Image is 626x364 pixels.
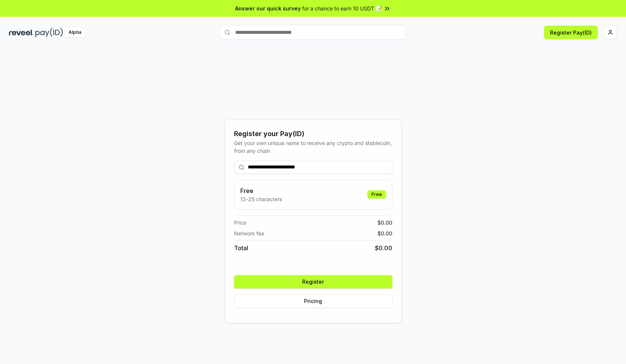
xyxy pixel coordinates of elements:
button: Pricing [234,294,392,308]
div: Alpha [64,28,85,37]
span: Price [234,219,246,226]
img: reveel_dark [9,28,34,37]
span: Total [234,244,248,252]
div: Register your Pay(ID) [234,129,392,139]
span: Network fee [234,229,264,237]
span: $ 0.00 [377,229,392,237]
span: $ 0.00 [375,244,392,252]
img: pay_id [35,28,63,37]
span: $ 0.00 [377,219,392,226]
span: for a chance to earn 10 USDT 📝 [302,4,382,12]
div: Get your own unique name to receive any crypto and stablecoin, from any chain [234,139,392,155]
span: Answer our quick survey [235,4,301,12]
button: Register Pay(ID) [544,26,598,39]
p: 13-25 characters [240,195,282,203]
button: Register [234,275,392,289]
div: Free [367,190,386,199]
h3: Free [240,186,282,195]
